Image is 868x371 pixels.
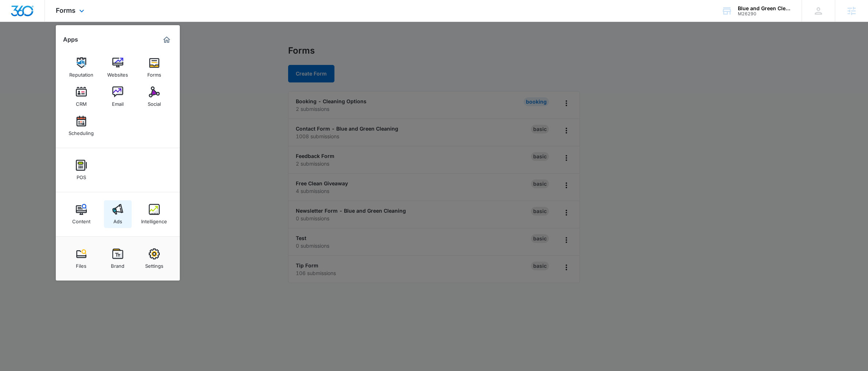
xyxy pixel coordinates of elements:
div: Content [72,215,90,224]
span: Forms [56,7,75,14]
a: Social [140,83,168,111]
a: Settings [140,245,168,273]
a: Marketing 360® Dashboard [161,34,173,46]
div: Social [148,97,161,107]
a: Content [67,200,95,228]
a: Intelligence [140,200,168,228]
a: Forms [140,54,168,81]
a: Files [67,245,95,273]
a: CRM [67,83,95,111]
div: account name [738,5,791,11]
div: Scheduling [69,127,94,136]
a: Websites [104,54,132,81]
div: POS [77,171,86,180]
a: POS [67,156,95,184]
div: Ads [113,215,122,224]
a: Brand [104,245,132,273]
div: Email [112,97,124,107]
h2: Apps [63,36,78,43]
a: Scheduling [67,112,95,140]
div: Websites [107,68,128,78]
div: Brand [111,259,124,269]
a: Email [104,83,132,111]
div: Forms [147,68,161,78]
div: Settings [145,259,163,269]
div: Files [76,259,86,269]
div: CRM [76,97,87,107]
a: Ads [104,200,132,228]
div: Reputation [69,68,93,78]
div: Intelligence [141,215,167,224]
a: Reputation [67,54,95,81]
div: account id [738,11,791,16]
